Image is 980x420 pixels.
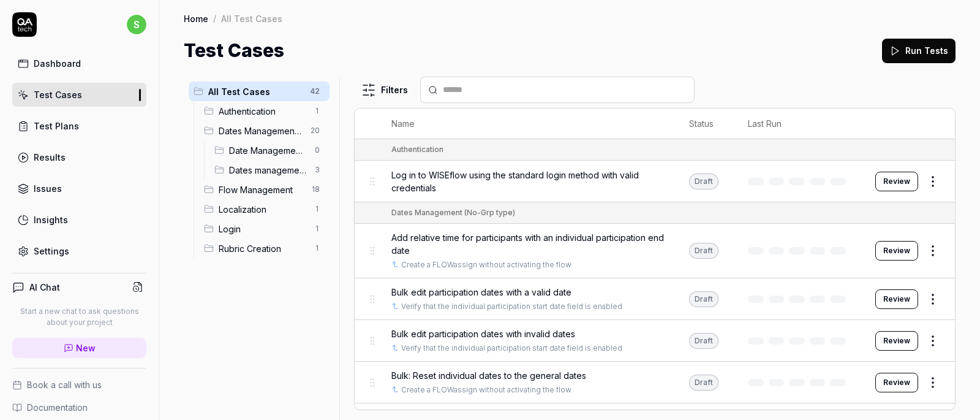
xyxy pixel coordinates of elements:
[355,224,955,278] tr: Add relative time for participants with an individual participation end dateCreate a FLOWassign w...
[379,109,677,139] th: Name
[875,331,918,351] button: Review
[12,306,146,328] p: Start a new chat to ask questions about your project
[199,219,330,239] div: Drag to reorderLogin1
[391,369,586,382] span: Bulk: Reset individual dates to the general dates
[875,241,918,261] button: Review
[199,180,330,199] div: Drag to reorderFlow Management18
[391,169,665,194] span: Log in to WISEflow using the standard login method with valid credentials
[875,289,918,309] button: Review
[875,172,918,191] button: Review
[310,202,325,216] span: 1
[221,12,282,25] div: All Test Cases
[34,213,68,226] div: Insights
[34,88,82,101] div: Test Cases
[401,343,622,354] a: Verify that the individual participation start date field is enabled
[29,281,60,294] h4: AI Chat
[12,401,146,414] a: Documentation
[355,362,955,403] tr: Bulk: Reset individual dates to the general datesCreate a FLOWassign without activating the flowD...
[736,109,863,139] th: Last Run
[689,174,718,189] div: Draft
[213,12,216,25] div: /
[34,120,79,132] div: Test Plans
[310,241,325,256] span: 1
[12,378,146,391] a: Book a call with us
[219,242,307,255] span: Rubric Creation
[209,140,330,160] div: Drag to reorderDate Management (Ind Grp)0
[184,37,284,64] h1: Test Cases
[401,384,571,395] a: Create a FLOWassign without activating the flow
[689,333,718,349] div: Draft
[127,15,146,34] span: s
[391,207,515,218] div: Dates Management (No-Grp type)
[355,320,955,362] tr: Bulk edit participation dates with invalid datesVerify that the individual participation start da...
[307,182,325,197] span: 18
[355,161,955,202] tr: Log in to WISEflow using the standard login method with valid credentialsDraftReview
[27,401,88,414] span: Documentation
[34,182,62,195] div: Issues
[199,121,330,140] div: Drag to reorderDates Management (No-Grp type)20
[310,104,325,118] span: 1
[401,301,622,312] a: Verify that the individual participation start date field is enabled
[689,375,718,391] div: Draft
[401,259,571,270] a: Create a FLOWassign without activating the flow
[76,342,96,354] span: New
[12,145,146,169] a: Results
[34,151,66,164] div: Results
[208,85,303,98] span: All Test Cases
[882,39,956,63] button: Run Tests
[305,84,325,99] span: 42
[355,278,955,320] tr: Bulk edit participation dates with a valid dateVerify that the individual participation start dat...
[310,221,325,236] span: 1
[12,208,146,232] a: Insights
[391,286,571,299] span: Bulk edit participation dates with a valid date
[391,231,665,257] span: Add relative time for participants with an individual participation end date
[12,177,146,200] a: Issues
[34,245,69,258] div: Settings
[391,144,443,155] div: Authentication
[219,124,303,137] span: Dates Management (No-Grp type)
[310,162,325,177] span: 3
[27,378,102,391] span: Book a call with us
[219,105,307,118] span: Authentication
[12,83,146,107] a: Test Cases
[677,109,736,139] th: Status
[219,203,307,216] span: Localization
[391,327,575,340] span: Bulk edit participation dates with invalid dates
[219,183,304,196] span: Flow Management
[199,101,330,121] div: Drag to reorderAuthentication1
[12,239,146,263] a: Settings
[199,239,330,258] div: Drag to reorderRubric Creation1
[229,164,307,177] span: Dates management Grp
[689,291,718,307] div: Draft
[209,160,330,180] div: Drag to reorderDates management Grp3
[310,143,325,158] span: 0
[12,114,146,138] a: Test Plans
[689,243,718,259] div: Draft
[306,123,325,138] span: 20
[184,12,208,25] a: Home
[127,12,146,37] button: s
[199,199,330,219] div: Drag to reorderLocalization1
[219,223,307,235] span: Login
[12,338,146,358] a: New
[12,52,146,75] a: Dashboard
[229,144,307,157] span: Date Management (Ind Grp)
[875,373,918,392] button: Review
[354,78,415,102] button: Filters
[34,57,81,70] div: Dashboard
